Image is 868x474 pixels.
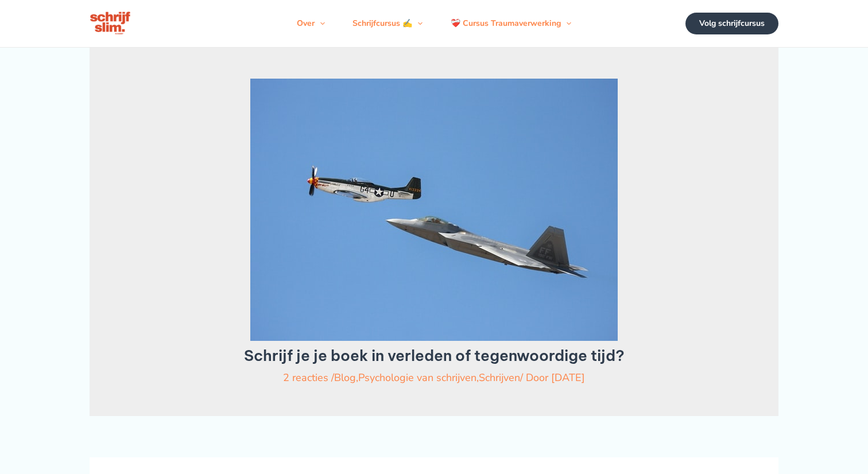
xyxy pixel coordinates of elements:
[685,13,778,34] a: Volg schrijfcursus
[90,10,132,37] img: schrijfcursus schrijfslim academy
[315,6,325,41] span: Menu schakelen
[479,371,520,384] a: Schrijven
[551,371,585,384] a: [DATE]
[283,6,339,41] a: OverMenu schakelen
[437,6,585,41] a: ❤️‍🩹 Cursus TraumaverwerkingMenu schakelen
[334,371,356,384] a: Blog
[283,371,328,384] a: 2 reacties
[358,371,476,384] a: Psychologie van schrijven
[132,347,736,364] h1: Schrijf je je boek in verleden of tegenwoordige tijd?
[339,6,436,41] a: Schrijfcursus ✍️Menu schakelen
[412,6,423,41] span: Menu schakelen
[132,370,736,385] div: / / Door
[283,6,585,41] nav: Navigatie op de site: Menu
[250,79,618,341] img: verleden tijd of tegenwoordige tijd gebruiken om je boek te schrijven? Wat past er, de verschillen
[561,6,571,41] span: Menu schakelen
[334,371,520,384] span: , ,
